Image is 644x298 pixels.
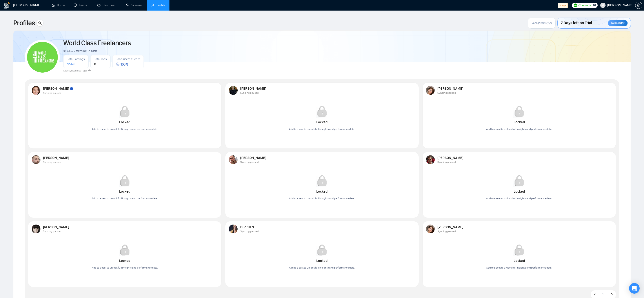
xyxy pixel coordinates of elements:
[97,3,117,7] a: dashboardDashboard
[156,3,165,7] span: Profile
[43,86,74,91] strong: [PERSON_NAME]
[63,50,66,52] span: environment
[513,175,525,187] img: Locked
[558,3,568,8] span: stage
[240,91,259,94] span: Syncing paused
[629,283,640,294] div: Open Intercom Messenger
[119,120,130,124] strong: Locked
[32,155,40,164] img: USER
[240,156,267,160] strong: [PERSON_NAME]
[592,292,597,297] li: Previous Page
[635,4,642,7] a: setting
[94,57,107,61] span: Total Jobs
[43,91,62,95] span: Syncing paused
[240,225,256,229] strong: Dudnik N.
[52,3,65,7] a: homeHome
[92,128,158,131] span: Add to a seat to unlock full insights and performance data.
[240,86,267,91] strong: [PERSON_NAME]
[4,2,11,9] img: logo
[437,225,464,229] strong: [PERSON_NAME]
[63,69,91,72] span: Last Sync an hour ago
[514,120,525,124] strong: Locked
[561,19,592,27] span: 7 Days left on Trial
[289,197,355,200] span: Add to a seat to unlock full insights and performance data.
[316,175,328,187] img: Locked
[63,39,131,47] a: World Class Freelancers
[67,57,85,61] span: Total Earnings
[43,156,70,160] strong: [PERSON_NAME]
[574,4,577,7] img: upwork-logo.png
[437,156,464,160] strong: [PERSON_NAME]
[609,292,615,297] button: right
[126,3,142,7] a: searchScanner
[593,3,596,8] span: 16
[229,155,238,164] img: USER
[119,259,130,263] strong: Locked
[426,86,435,95] img: USER
[437,161,456,164] span: Syncing paused
[37,21,43,25] span: search
[36,20,44,27] button: search
[437,86,464,91] strong: [PERSON_NAME]
[514,259,525,263] strong: Locked
[601,4,604,7] span: user
[514,189,525,194] strong: Locked
[316,105,328,118] img: Locked
[316,259,327,263] strong: Locked
[32,86,40,95] img: USER
[74,3,89,7] a: messageLeads
[240,230,259,233] span: Syncing paused
[289,266,355,269] span: Add to a seat to unlock full insights and performance data.
[116,62,128,66] span: 100 %
[43,161,62,164] span: Syncing paused
[486,266,552,269] span: Add to a seat to unlock full insights and performance data.
[289,128,355,131] span: Add to a seat to unlock full insights and performance data.
[579,3,592,8] span: Connects:
[229,225,238,233] img: USER
[27,42,58,73] img: World Class Freelancers
[426,155,435,164] img: USER
[43,230,62,233] span: Syncing paused
[608,20,628,26] div: Reminder
[437,91,456,94] span: Syncing paused
[151,4,154,7] span: user
[592,292,597,297] button: left
[119,189,130,194] strong: Locked
[600,292,606,297] li: 1
[32,225,40,233] img: USER
[513,105,525,118] img: Locked
[119,244,131,256] img: Locked
[611,293,613,296] span: right
[486,128,552,131] span: Add to a seat to unlock full insights and performance data.
[426,225,435,233] img: USER
[635,2,642,9] button: setting
[513,244,525,256] img: Locked
[437,230,456,233] span: Syncing paused
[94,62,96,66] span: 0
[600,292,606,297] a: 1
[486,197,552,200] span: Add to a seat to unlock full insights and performance data.
[316,189,327,194] strong: Locked
[63,50,97,53] span: Kelowna, [GEOGRAPHIC_DATA]
[70,87,74,91] img: top_rated
[119,175,131,187] img: Locked
[531,21,552,25] span: Manage Seats (0/1)
[67,62,75,66] span: $ 56K
[119,105,131,118] img: Locked
[635,4,642,7] span: setting
[316,120,327,124] strong: Locked
[609,292,615,297] li: Next Page
[92,266,158,269] span: Add to a seat to unlock full insights and performance data.
[229,86,238,95] img: USER
[116,57,140,61] span: Job Success Score
[316,244,328,256] img: Locked
[240,161,259,164] span: Syncing paused
[43,225,70,229] strong: [PERSON_NAME]
[92,197,158,200] span: Add to a seat to unlock full insights and performance data.
[593,293,596,296] span: left
[13,18,35,28] span: Profiles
